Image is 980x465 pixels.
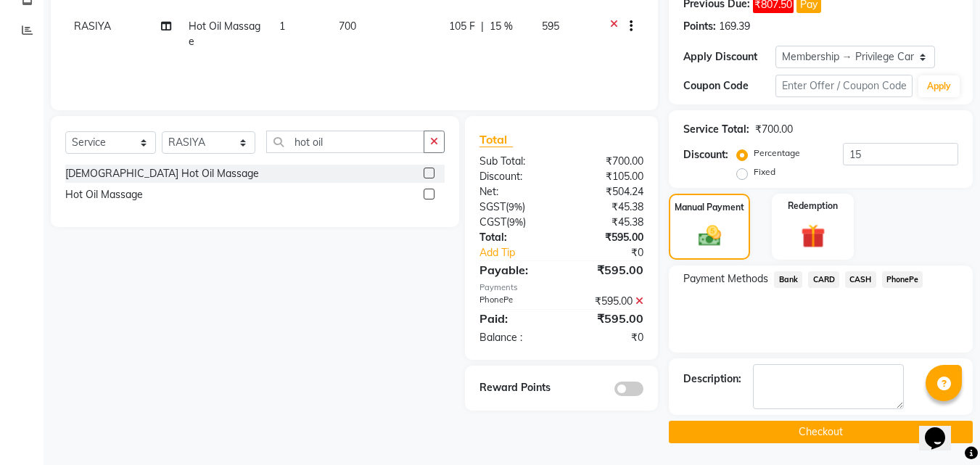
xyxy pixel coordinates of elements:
div: Net: [469,184,561,199]
div: ₹504.24 [561,184,654,199]
div: ₹700.00 [561,154,654,169]
button: Apply [918,75,960,97]
div: Total: [469,230,561,245]
div: ₹595.00 [561,261,654,279]
div: ( ) [469,215,561,230]
button: Checkout [669,421,973,443]
input: Enter Offer / Coupon Code [775,75,913,97]
span: CASH [845,271,876,288]
span: CARD [808,271,839,288]
span: | [481,19,484,34]
label: Percentage [754,147,800,160]
div: Discount: [683,147,728,162]
span: Total [479,132,513,147]
span: 1 [279,20,285,33]
div: Coupon Code [683,78,775,94]
a: Add Tip [469,245,577,260]
span: PhonePe [882,271,923,288]
div: ₹45.38 [561,199,654,215]
div: Balance : [469,330,561,345]
div: Description: [683,371,741,387]
div: Paid: [469,310,561,327]
div: ₹595.00 [561,230,654,245]
img: _gift.svg [794,221,833,251]
span: Hot Oil Massage [189,20,260,48]
span: 9% [509,216,523,228]
label: Fixed [754,165,775,178]
div: ₹0 [561,330,654,345]
div: ₹105.00 [561,169,654,184]
div: ₹45.38 [561,215,654,230]
div: 169.39 [719,19,750,34]
span: RASIYA [74,20,111,33]
div: ₹595.00 [561,294,654,309]
div: Payments [479,281,643,294]
div: Payable: [469,261,561,279]
div: Apply Discount [683,49,775,65]
span: 700 [339,20,356,33]
span: 595 [542,20,559,33]
label: Manual Payment [675,201,744,214]
div: ( ) [469,199,561,215]
label: Redemption [788,199,838,213]
span: SGST [479,200,506,213]
div: ₹0 [577,245,655,260]
iframe: chat widget [919,407,965,450]
div: Reward Points [469,380,561,396]
span: CGST [479,215,506,229]
div: [DEMOGRAPHIC_DATA] Hot Oil Massage [65,166,259,181]
span: 15 % [490,19,513,34]
img: _cash.svg [691,223,728,249]
div: Service Total: [683,122,749,137]
input: Search or Scan [266,131,425,153]
div: PhonePe [469,294,561,309]
div: ₹595.00 [561,310,654,327]
div: Discount: [469,169,561,184]
div: Sub Total: [469,154,561,169]
div: Points: [683,19,716,34]
span: 9% [508,201,522,213]
span: Bank [774,271,802,288]
span: Payment Methods [683,271,768,287]
div: Hot Oil Massage [65,187,143,202]
div: ₹700.00 [755,122,793,137]
span: 105 F [449,19,475,34]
